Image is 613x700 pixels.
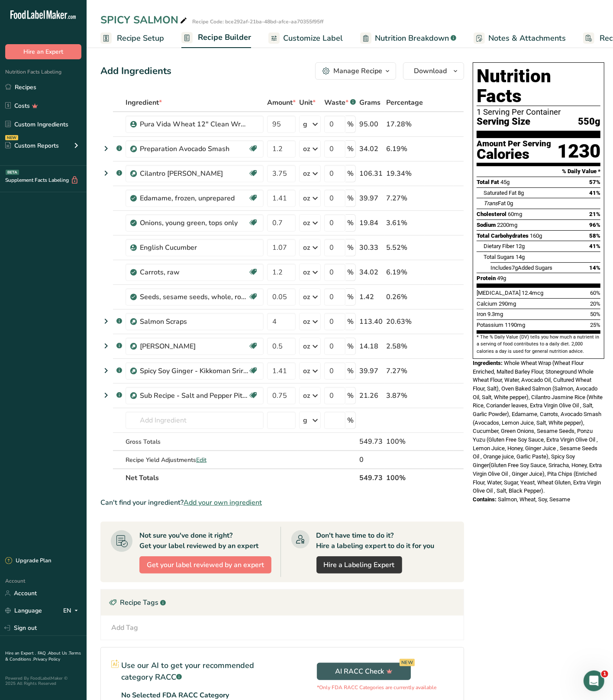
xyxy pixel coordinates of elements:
[589,222,600,228] span: 96%
[5,676,81,686] div: Powered By FoodLabelMaker © 2025 All Rights Reserved
[578,116,600,127] span: 550g
[386,341,423,352] div: 2.58%
[477,334,600,355] section: * The % Daily Value (DV) tells you how much a nutrient in a serving of food contributes to a dail...
[484,243,514,249] span: Dietary Fiber
[474,29,566,48] a: Notes & Attachments
[33,656,60,662] a: Privacy Policy
[512,265,518,271] span: 7g
[360,29,456,48] a: Nutrition Breakdown
[6,170,19,175] div: BETA
[507,200,513,206] span: 0g
[484,200,506,206] span: Fat
[283,32,343,44] span: Customize Label
[359,218,383,228] div: 19.84
[386,436,423,447] div: 100%
[303,193,310,203] div: oz
[477,222,496,228] span: Sodium
[589,265,600,271] span: 14%
[100,29,164,48] a: Recipe Setup
[130,368,137,374] img: Sub Recipe
[316,530,435,551] div: Don't have time to do it? Hire a labeling expert to do it for you
[359,390,383,401] div: 21.26
[333,66,382,76] div: Manage Recipe
[477,108,600,116] div: 1 Serving Per Container
[530,232,542,239] span: 160g
[140,242,248,253] div: English Cucumber
[359,168,383,179] div: 106.31
[198,32,251,43] span: Recipe Builder
[317,684,436,691] p: *Only FDA RACC Categories are currently available
[473,360,603,494] span: Whole Wheat Wrap (Wheat Flour Enriched, Malted Barley Flour, Stoneground Whole Wheat Flour, Water...
[184,497,262,508] span: Add your own ingredient
[317,663,411,680] button: AI RACC Check NEW
[589,190,600,196] span: 41%
[477,211,507,217] span: Cholesterol
[484,254,514,260] span: Total Sugars
[124,468,358,487] th: Net Totals
[359,97,381,108] span: Grams
[484,200,498,206] i: Trans
[5,603,42,618] a: Language
[477,116,530,127] span: Serving Size
[497,222,517,228] span: 2200mg
[121,660,272,683] p: Use our AI to get your recommended category RACC
[117,32,164,44] span: Recipe Setup
[359,193,383,203] div: 39.97
[477,322,503,328] span: Potassium
[126,412,264,429] input: Add Ingredient
[477,300,497,307] span: Calcium
[386,144,423,154] div: 6.19%
[557,140,600,163] div: 1230
[473,496,497,503] span: Contains:
[386,168,423,179] div: 19.34%
[500,179,510,185] span: 45g
[63,606,81,616] div: EN
[477,148,551,161] div: Calories
[139,556,271,574] button: Get your label reviewed by an expert
[477,311,486,317] span: Iron
[359,455,383,465] div: 0
[140,390,248,401] div: Sub Recipe - Salt and Pepper Pita Chips
[386,390,423,401] div: 3.87%
[299,97,316,108] span: Unit
[303,341,310,352] div: oz
[5,650,36,656] a: Hire an Expert .
[5,557,51,565] div: Upgrade Plan
[126,437,264,446] div: Gross Totals
[336,666,393,677] span: AI RACC Check
[140,218,248,228] div: Onions, young green, tops only
[518,190,524,196] span: 8g
[516,243,525,249] span: 12g
[303,366,310,376] div: oz
[359,436,383,447] div: 549.73
[303,168,310,179] div: oz
[484,190,516,196] span: Saturated Fat
[126,97,162,108] span: Ingredient
[303,316,310,327] div: oz
[140,341,248,352] div: [PERSON_NAME]
[140,292,248,302] div: Seeds, sesame seeds, whole, roasted and toasted
[508,211,522,217] span: 60mg
[100,12,189,28] div: SPICY SALMON
[303,119,307,129] div: g
[386,119,423,129] div: 17.28%
[589,179,600,185] span: 57%
[324,97,356,108] div: Waste
[303,267,310,277] div: oz
[316,556,402,574] a: Hire a Labeling Expert
[477,290,520,296] span: [MEDICAL_DATA]
[126,455,264,465] div: Recipe Yield Adjustments
[130,171,137,177] img: Sub Recipe
[303,144,310,154] div: oz
[130,393,137,399] img: Sub Recipe
[477,166,600,177] section: % Daily Value *
[359,267,383,277] div: 34.02
[497,275,506,281] span: 49g
[477,275,496,281] span: Protein
[111,623,138,633] div: Add Tag
[477,232,529,239] span: Total Carbohydrates
[589,211,600,217] span: 21%
[303,415,307,426] div: g
[48,650,69,656] a: About Us .
[303,242,310,253] div: oz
